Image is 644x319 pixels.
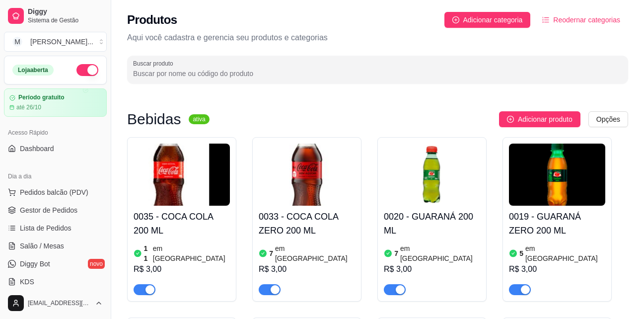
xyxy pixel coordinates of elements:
a: Dashboard [4,141,107,157]
article: Período gratuito [18,94,65,101]
span: Pedidos balcão (PDV) [20,187,88,197]
span: plus-circle [507,116,514,123]
input: Buscar produto [133,69,622,79]
span: Opções [596,114,620,125]
div: [PERSON_NAME] ... [30,37,93,47]
a: KDS [4,274,107,290]
span: Reodernar categorias [553,14,620,25]
button: Alterar Status [76,64,98,76]
article: 7 [269,248,273,258]
span: Gestor de Pedidos [20,205,77,215]
span: [EMAIL_ADDRESS][DOMAIN_NAME] [28,299,91,307]
button: Adicionar produto [499,111,580,127]
button: Reodernar categorias [534,12,628,28]
article: 5 [519,248,523,258]
p: Aqui você cadastra e gerencia seu produtos e categorias [127,32,628,44]
a: Salão / Mesas [4,238,107,254]
article: em [GEOGRAPHIC_DATA] [525,243,605,263]
div: Acesso Rápido [4,125,107,141]
a: Período gratuitoaté 26/10 [4,88,107,117]
img: product-image [259,144,355,206]
sup: ativa [189,114,209,124]
a: Diggy Botnovo [4,256,107,272]
span: Salão / Mesas [20,241,64,251]
label: Buscar produto [133,59,177,68]
div: R$ 3,00 [259,263,355,275]
span: ordered-list [542,16,549,23]
h4: 0020 - GUARANÁ 200 ML [384,210,480,238]
img: product-image [509,144,605,206]
span: Diggy Bot [20,259,50,269]
img: product-image [384,144,480,206]
button: Pedidos balcão (PDV) [4,184,107,200]
h4: 0033 - COCA COLA ZERO 200 ML [259,210,355,238]
article: em [GEOGRAPHIC_DATA] [153,243,230,263]
article: até 26/10 [16,103,41,111]
div: Dia a dia [4,168,107,184]
span: Sistema de Gestão [28,16,103,24]
span: plus-circle [452,16,459,23]
button: Select a team [4,32,107,52]
h4: 0035 - COCA COLA 200 ML [134,210,230,238]
a: DiggySistema de Gestão [4,4,107,28]
span: Diggy [28,7,103,16]
a: Gestor de Pedidos [4,202,107,218]
span: Dashboard [20,144,54,154]
button: Adicionar categoria [444,12,531,28]
article: 11 [144,243,151,263]
div: R$ 3,00 [384,263,480,275]
h2: Produtos [127,12,177,28]
h3: Bebidas [127,113,181,125]
article: em [GEOGRAPHIC_DATA] [275,243,355,263]
button: [EMAIL_ADDRESS][DOMAIN_NAME] [4,291,107,315]
div: Loja aberta [12,65,54,76]
span: Adicionar categoria [463,14,523,25]
div: R$ 3,00 [509,263,605,275]
span: M [12,37,22,47]
img: product-image [134,144,230,206]
button: Opções [588,111,628,127]
span: Adicionar produto [518,114,572,125]
article: em [GEOGRAPHIC_DATA] [400,243,480,263]
span: KDS [20,277,34,287]
article: 7 [394,248,398,258]
span: Lista de Pedidos [20,223,72,233]
a: Lista de Pedidos [4,220,107,236]
div: R$ 3,00 [134,263,230,275]
h4: 0019 - GUARANÁ ZERO 200 ML [509,210,605,238]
